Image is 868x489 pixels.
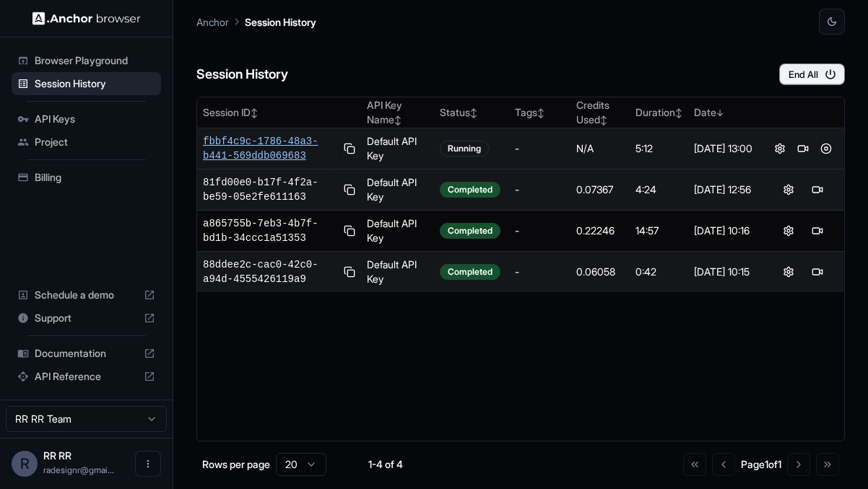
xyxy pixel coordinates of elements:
div: 0.06058 [576,265,624,279]
div: N/A [576,141,624,156]
div: Running [440,141,489,157]
div: Schedule a demo [12,283,161,307]
div: 0.22246 [576,224,624,238]
span: ↕ [600,115,607,125]
span: fbbf4c9c-1786-48a3-b441-569ddb069683 [203,134,338,163]
span: API Keys [35,112,155,126]
div: Completed [440,223,500,239]
div: Completed [440,182,500,198]
p: Session History [245,14,316,30]
div: 1-4 of 4 [350,457,422,472]
td: Default API Key [361,128,434,169]
p: Anchor [196,14,229,30]
img: Anchor Logo [32,12,141,25]
td: Default API Key [361,252,434,293]
div: Browser Playground [12,49,161,72]
span: Session History [35,76,155,91]
span: a865755b-7eb3-4b7f-bd1b-34ccc1a51353 [203,216,338,245]
div: Billing [12,166,161,189]
span: Support [35,311,138,325]
span: 88ddee2c-cac0-42c0-a94d-4555426119a9 [203,257,338,286]
div: - [515,141,565,156]
span: ↓ [716,107,724,118]
span: radesignr@gmail.com [43,464,114,475]
div: 0.07367 [576,182,624,197]
div: [DATE] 12:56 [694,182,756,197]
span: ↕ [675,107,682,118]
div: 0:42 [635,265,682,279]
span: API Reference [35,369,138,384]
div: - [515,265,565,279]
span: 81fd00e0-b17f-4f2a-be59-05e2fe611163 [203,175,338,204]
span: Browser Playground [35,53,155,68]
div: Support [12,307,161,330]
span: Schedule a demo [35,288,138,302]
span: Project [35,135,155,149]
div: Page 1 of 1 [741,457,781,472]
span: ↕ [537,107,544,118]
div: [DATE] 10:16 [694,224,756,238]
span: Billing [35,170,155,185]
td: Default API Key [361,211,434,252]
div: API Keys [12,107,161,131]
div: Session ID [203,105,355,120]
p: Rows per page [202,457,270,472]
div: - [515,224,565,238]
div: [DATE] 13:00 [694,141,756,156]
div: Documentation [12,342,161,365]
div: 14:57 [635,224,682,238]
div: Status [440,105,503,120]
div: 5:12 [635,141,682,156]
span: ↕ [394,115,402,125]
span: ↕ [470,107,477,118]
div: Date [694,105,756,120]
div: 4:24 [635,182,682,197]
div: Tags [515,105,565,120]
div: Completed [440,264,500,280]
nav: breadcrumb [196,14,316,30]
span: RR RR [43,449,71,462]
div: [DATE] 10:15 [694,265,756,279]
div: - [515,182,565,197]
span: ↕ [251,107,258,118]
div: Duration [635,105,682,120]
h6: Session History [196,64,288,85]
div: Project [12,131,161,154]
div: R [12,451,38,477]
div: API Reference [12,365,161,388]
span: Documentation [35,346,138,361]
div: Credits Used [576,98,624,127]
div: Session History [12,72,161,95]
td: Default API Key [361,169,434,211]
button: Open menu [135,451,161,477]
button: End All [779,63,845,85]
div: API Key Name [367,98,428,127]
